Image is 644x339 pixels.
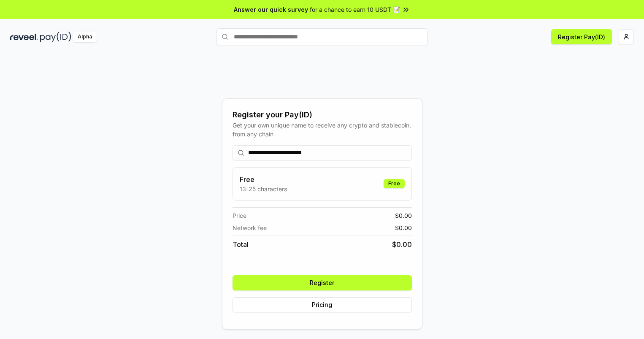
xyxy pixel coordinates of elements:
[240,174,287,184] h3: Free
[233,109,412,121] div: Register your Pay(ID)
[40,32,71,42] img: pay_id
[310,5,400,14] span: for a chance to earn 10 USDT 📝
[392,239,412,250] span: $ 0.00
[233,211,246,220] span: Price
[551,29,612,44] button: Register Pay(ID)
[233,121,412,138] div: Get your own unique name to receive any crypto and stablecoin, from any chain
[73,32,97,42] div: Alpha
[395,223,412,232] span: $ 0.00
[240,184,287,193] p: 13-25 characters
[233,223,267,232] span: Network fee
[234,5,308,14] span: Answer our quick survey
[384,179,405,188] div: Free
[233,239,249,250] span: Total
[10,32,38,42] img: reveel_dark
[233,297,412,312] button: Pricing
[395,211,412,220] span: $ 0.00
[233,275,412,290] button: Register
